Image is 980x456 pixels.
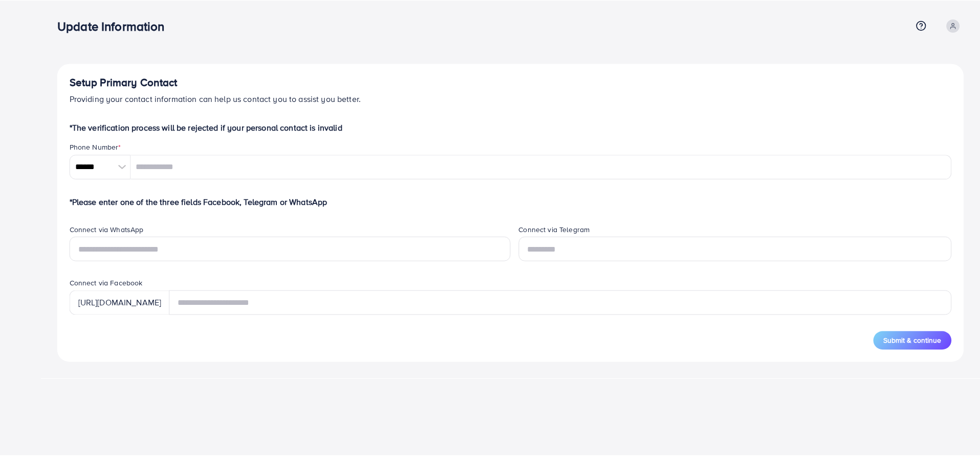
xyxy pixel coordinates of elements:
[57,18,173,33] h3: Update Information
[70,76,954,89] h4: Setup Primary Contact
[520,224,591,235] label: Connect via Telegram
[70,291,170,315] div: [URL][DOMAIN_NAME]
[70,142,121,152] label: Phone Number
[886,336,944,346] span: Submit & continue
[70,196,954,208] p: *Please enter one of the three fields Facebook, Telegram or WhatsApp
[876,331,954,350] button: Submit & continue
[70,93,954,105] p: Providing your contact information can help us contact you to assist you better.
[70,278,143,288] label: Connect via Facebook
[70,224,144,235] label: Connect via WhatsApp
[70,121,954,134] p: *The verification process will be rejected if your personal contact is invalid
